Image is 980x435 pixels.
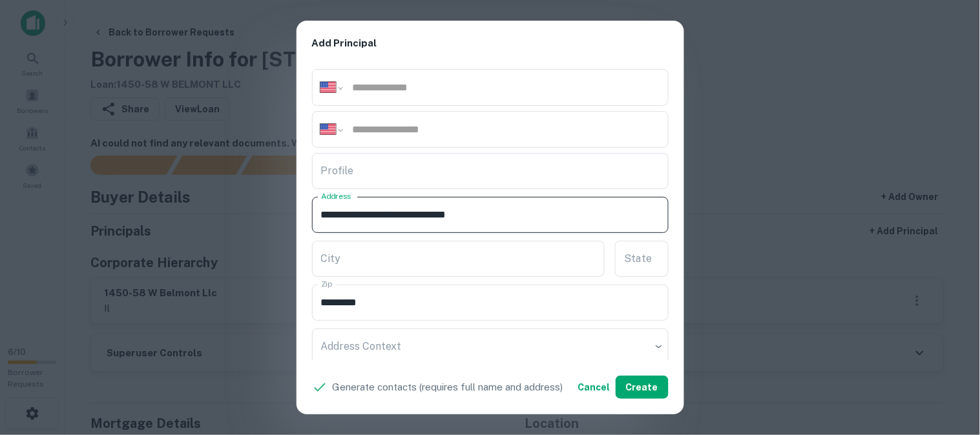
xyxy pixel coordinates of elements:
iframe: Chat Widget [915,332,980,394]
label: Zip [321,279,333,290]
button: Create [616,376,669,399]
div: ​ [312,329,669,365]
h2: Add Principal [297,21,684,66]
button: Cancel [573,376,616,399]
label: Address [321,191,351,202]
p: Generate contacts (requires full name and address) [333,379,563,395]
